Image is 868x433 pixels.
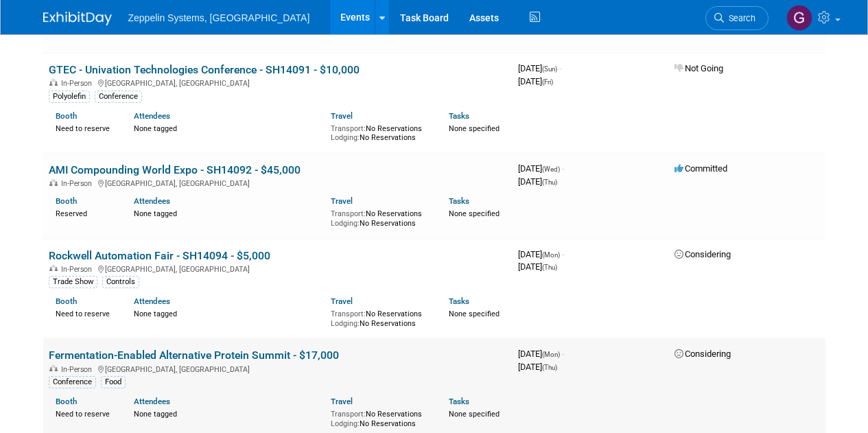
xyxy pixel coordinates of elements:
div: Need to reserve [56,407,114,419]
span: (Mon) [542,251,560,259]
div: Controls [102,276,139,288]
span: (Thu) [542,264,557,271]
span: - [562,163,564,174]
div: No Reservations No Reservations [331,407,428,428]
img: In-Person Event [49,179,58,186]
span: Considering [675,349,731,359]
a: Travel [331,196,353,206]
img: In-Person Event [49,265,58,272]
span: [DATE] [518,63,561,73]
a: Booth [56,397,77,406]
span: (Mon) [542,351,560,358]
div: Conference [49,376,96,388]
span: Considering [675,249,731,259]
span: Search [724,13,755,23]
span: [DATE] [518,76,553,86]
img: Genevieve Dewald [786,5,812,31]
div: Need to reserve [56,121,114,134]
a: Booth [56,296,77,306]
span: Lodging: [331,133,360,142]
a: Tasks [449,111,469,121]
span: None specified [449,410,500,419]
span: (Thu) [542,178,557,186]
div: Need to reserve [56,307,114,319]
span: In-Person [61,179,96,188]
span: In-Person [61,365,96,374]
a: Search [705,6,769,30]
div: Food [101,376,126,388]
span: Transport: [331,124,366,133]
span: In-Person [61,265,96,274]
a: Attendees [134,397,170,406]
a: Tasks [449,196,469,206]
span: - [562,349,564,359]
span: [DATE] [518,362,557,372]
span: Transport: [331,410,366,419]
span: Lodging: [331,219,360,228]
div: None tagged [134,121,320,134]
span: In-Person [61,79,96,88]
span: - [559,63,561,73]
a: Travel [331,296,353,306]
a: Rockwell Automation Fair - SH14094 - $5,000 [49,249,270,262]
a: Attendees [134,196,170,206]
a: Travel [331,111,353,121]
span: None specified [449,309,500,318]
a: Booth [56,111,77,121]
img: In-Person Event [49,79,58,86]
span: (Fri) [542,78,553,86]
div: Reserved [56,207,114,219]
a: GTEC - Univation Technologies Conference - SH14091 - $10,000 [49,63,360,76]
a: Tasks [449,296,469,306]
span: Lodging: [331,319,360,328]
span: (Thu) [542,364,557,371]
div: No Reservations No Reservations [331,207,428,228]
span: - [562,249,564,259]
span: (Wed) [542,165,560,173]
span: [DATE] [518,349,564,359]
span: [DATE] [518,176,557,187]
a: Attendees [134,296,170,306]
span: None specified [449,209,500,218]
div: [GEOGRAPHIC_DATA], [GEOGRAPHIC_DATA] [49,177,507,188]
img: In-Person Event [49,365,58,372]
a: Attendees [134,111,170,121]
span: (Sun) [542,65,557,73]
a: Booth [56,196,77,206]
div: No Reservations No Reservations [331,307,428,328]
div: [GEOGRAPHIC_DATA], [GEOGRAPHIC_DATA] [49,263,507,274]
span: [DATE] [518,249,564,259]
img: ExhibitDay [43,12,112,25]
span: Transport: [331,209,366,218]
div: None tagged [134,407,320,419]
span: Lodging: [331,419,360,428]
span: Zeppelin Systems, [GEOGRAPHIC_DATA] [128,12,310,23]
span: Committed [675,163,727,174]
div: [GEOGRAPHIC_DATA], [GEOGRAPHIC_DATA] [49,77,507,88]
span: Transport: [331,309,366,318]
span: None specified [449,124,500,133]
span: Not Going [675,63,723,73]
a: Fermentation-Enabled Alternative Protein Summit - $17,000 [49,349,339,362]
div: [GEOGRAPHIC_DATA], [GEOGRAPHIC_DATA] [49,363,507,374]
span: [DATE] [518,261,557,272]
div: Conference [95,91,142,103]
div: None tagged [134,207,320,219]
div: None tagged [134,307,320,319]
div: Trade Show [49,276,97,288]
span: [DATE] [518,163,564,174]
div: Polyolefin [49,91,90,103]
a: AMI Compounding World Expo - SH14092 - $45,000 [49,163,301,176]
a: Tasks [449,397,469,406]
a: Travel [331,397,353,406]
div: No Reservations No Reservations [331,121,428,143]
